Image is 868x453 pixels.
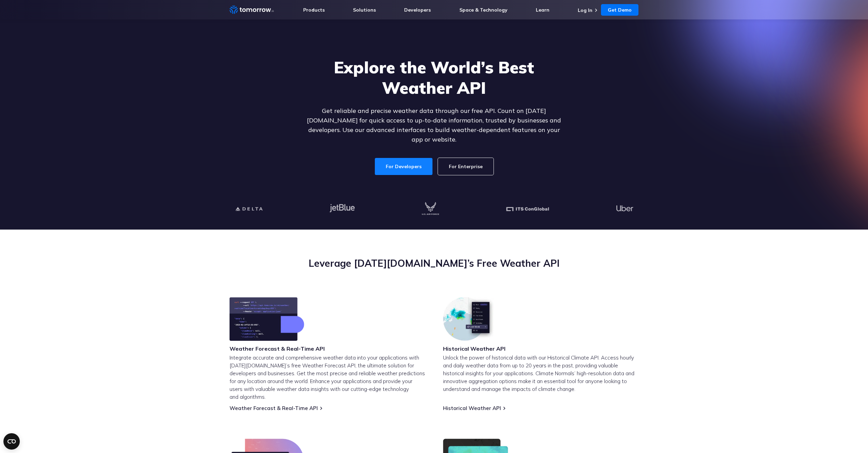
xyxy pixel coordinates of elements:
a: Weather Forecast & Real-Time API [230,405,318,411]
a: Log In [578,7,592,13]
p: Get reliable and precise weather data through our free API. Count on [DATE][DOMAIN_NAME] for quic... [303,106,566,144]
a: For Enterprise [438,158,494,175]
h1: Explore the World’s Best Weather API [303,57,566,98]
a: Historical Weather API [443,405,501,411]
a: Developers [404,7,431,13]
a: For Developers [375,158,432,175]
a: Learn [536,7,549,13]
a: Products [303,7,325,13]
button: Open CMP widget [3,433,20,450]
p: Unlock the power of historical data with our Historical Climate API. Access hourly and daily weat... [443,354,639,393]
a: Get Demo [601,4,638,16]
h3: Historical Weather API [443,345,505,352]
h3: Weather Forecast & Real-Time API [230,345,325,352]
a: Solutions [353,7,376,13]
h2: Leverage [DATE][DOMAIN_NAME]’s Free Weather API [230,257,639,270]
a: Space & Technology [459,7,507,13]
a: Home link [230,5,274,15]
p: Integrate accurate and comprehensive weather data into your applications with [DATE][DOMAIN_NAME]... [230,354,425,401]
